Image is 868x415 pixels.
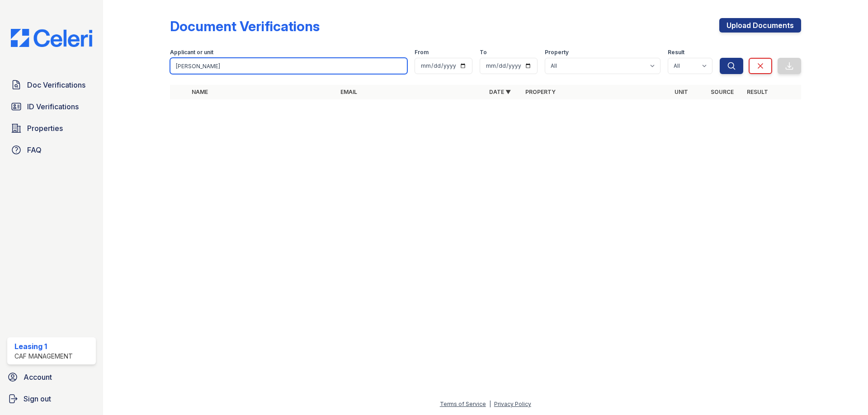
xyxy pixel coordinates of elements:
a: Property [525,89,556,95]
a: Properties [7,119,96,137]
a: Account [4,368,99,386]
label: Result [668,49,684,56]
span: ID Verifications [27,101,79,112]
a: Date ▼ [489,89,511,95]
a: ID Verifications [7,98,96,116]
a: Name [192,89,208,95]
label: Property [545,49,569,56]
a: Sign out [4,390,99,408]
img: CE_Logo_Blue-a8612792a0a2168367f1c8372b55b34899dd931a85d93a1a3d3e32e68fde9ad4.png [4,29,99,47]
input: Search by name, email, or unit number [170,58,407,74]
label: To [480,49,487,56]
span: Sign out [24,393,51,404]
div: Leasing 1 [14,341,73,352]
label: From [415,49,429,56]
a: FAQ [7,141,96,159]
span: Account [24,372,52,382]
span: Doc Verifications [27,79,85,90]
span: FAQ [27,145,42,155]
a: Doc Verifications [7,76,96,94]
a: Source [711,89,734,95]
a: Upload Documents [719,18,801,33]
div: Document Verifications [170,18,320,34]
div: CAF Management [14,352,73,361]
a: Privacy Policy [494,401,531,407]
a: Unit [675,89,688,95]
label: Applicant or unit [170,49,213,56]
span: Properties [27,123,63,134]
div: | [489,401,491,407]
a: Result [747,89,768,95]
a: Email [340,89,357,95]
a: Terms of Service [440,401,486,407]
